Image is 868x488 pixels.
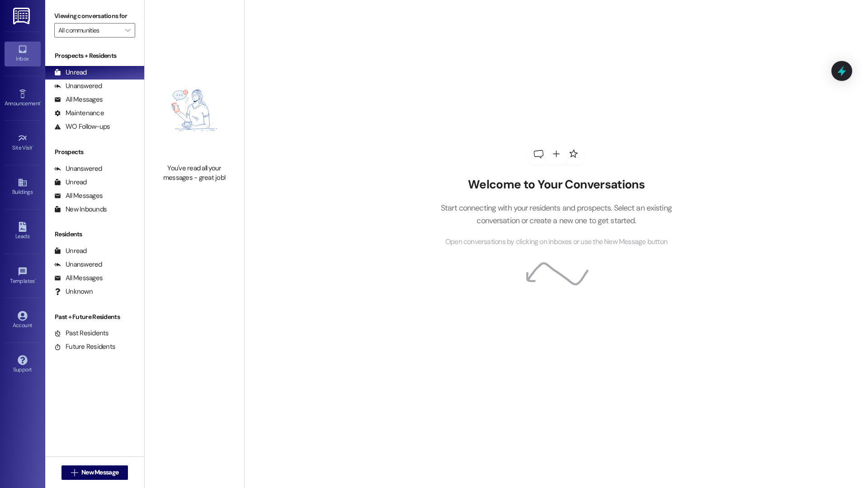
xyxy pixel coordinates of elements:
[5,175,41,199] a: Buildings
[45,230,144,239] div: Residents
[40,99,42,105] span: •
[54,342,115,352] div: Future Residents
[427,202,685,227] p: Start connecting with your residents and prospects. Select an existing conversation or create a n...
[155,164,234,183] div: You've read all your messages - great job!
[54,205,107,214] div: New Inbounds
[54,273,103,283] div: All Messages
[54,287,93,296] div: Unknown
[61,465,128,480] button: New Message
[81,468,118,477] span: New Message
[54,9,135,23] label: Viewing conversations for
[13,8,32,24] img: ResiDesk Logo
[5,352,41,377] a: Support
[54,260,102,269] div: Unanswered
[125,27,130,34] i: 
[54,191,103,201] div: All Messages
[54,246,87,256] div: Unread
[5,131,41,155] a: Site Visit •
[71,469,78,476] i: 
[54,164,102,174] div: Unanswered
[35,277,36,283] span: •
[58,23,121,38] input: All communities
[45,147,144,157] div: Prospects
[54,178,87,187] div: Unread
[54,122,110,131] div: WO Follow-ups
[5,219,41,244] a: Leads
[155,61,234,159] img: empty-state
[5,42,41,66] a: Inbox
[54,328,109,338] div: Past Residents
[427,178,685,192] h2: Welcome to Your Conversations
[54,95,103,104] div: All Messages
[33,143,34,150] span: •
[54,108,104,118] div: Maintenance
[45,51,144,61] div: Prospects + Residents
[5,264,41,288] a: Templates •
[445,236,667,248] span: Open conversations by clicking on inboxes or use the New Message button
[5,308,41,333] a: Account
[54,68,87,77] div: Unread
[45,312,144,322] div: Past + Future Residents
[54,81,102,91] div: Unanswered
